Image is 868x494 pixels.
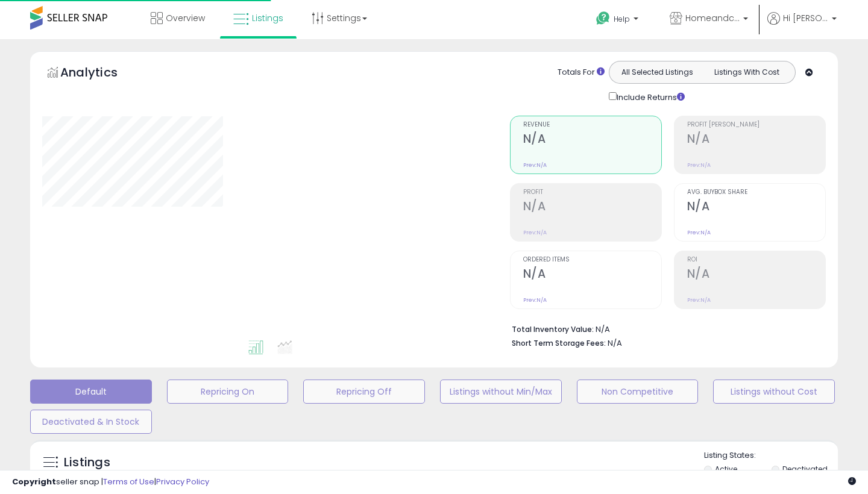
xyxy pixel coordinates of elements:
[523,199,661,216] h2: N/A
[523,161,547,169] small: Prev: N/A
[713,380,835,404] button: Listings without Cost
[783,12,828,24] span: Hi [PERSON_NAME]
[523,229,547,236] small: Prev: N/A
[30,410,152,434] button: Deactivated & In Stock
[687,257,825,263] span: ROI
[523,267,661,283] h2: N/A
[523,257,661,263] span: Ordered Items
[252,12,283,24] span: Listings
[167,380,289,404] button: Repricing On
[523,122,661,128] span: Revenue
[687,199,825,216] h2: N/A
[687,122,825,128] span: Profit [PERSON_NAME]
[687,229,711,236] small: Prev: N/A
[687,132,825,148] h2: N/A
[30,380,152,404] button: Default
[12,476,56,487] strong: Copyright
[12,477,209,488] div: seller snap | |
[523,296,547,304] small: Prev: N/A
[685,12,740,24] span: Homeandcountryusa
[687,267,825,283] h2: N/A
[303,380,425,404] button: Repricing Off
[596,11,611,26] i: Get Help
[702,64,791,80] button: Listings With Cost
[166,12,205,24] span: Overview
[523,189,661,196] span: Profit
[512,321,817,336] li: N/A
[614,14,630,24] span: Help
[577,380,699,404] button: Non Competitive
[512,324,594,334] b: Total Inventory Value:
[687,296,711,304] small: Prev: N/A
[600,90,699,104] div: Include Returns
[440,380,562,404] button: Listings without Min/Max
[687,189,825,196] span: Avg. Buybox Share
[612,64,702,80] button: All Selected Listings
[512,338,606,348] b: Short Term Storage Fees:
[608,337,622,349] span: N/A
[587,2,650,39] a: Help
[558,67,605,78] div: Totals For
[523,132,661,148] h2: N/A
[767,12,837,39] a: Hi [PERSON_NAME]
[60,64,141,84] h5: Analytics
[687,161,711,169] small: Prev: N/A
